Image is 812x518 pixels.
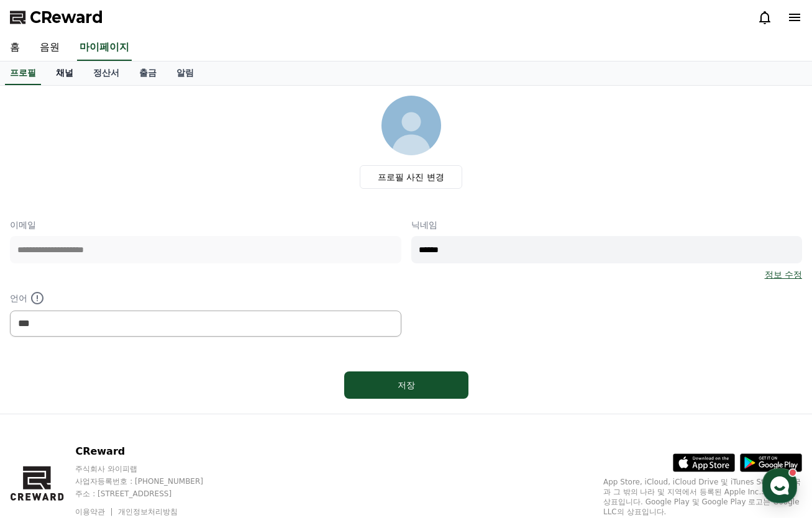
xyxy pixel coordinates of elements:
[765,268,802,281] a: 정보 수정
[46,61,83,85] a: 채널
[75,464,227,474] p: 주식회사 와이피랩
[10,291,401,306] p: 언어
[118,507,178,516] a: 개인정보처리방침
[192,412,207,422] span: 설정
[75,444,227,459] p: CReward
[344,371,468,399] button: 저장
[360,165,462,189] label: 프로필 사진 변경
[411,219,803,231] p: 닉네임
[39,412,47,422] span: 홈
[75,489,227,499] p: 주소 : [STREET_ADDRESS]
[77,35,132,61] a: 마이페이지
[167,61,204,85] a: 알림
[160,394,239,425] a: 설정
[30,7,103,27] span: CReward
[4,394,82,425] a: 홈
[129,61,167,85] a: 출금
[82,394,160,425] a: 대화
[75,507,114,516] a: 이용약관
[30,35,70,61] a: 음원
[369,379,444,391] div: 저장
[10,7,103,27] a: CReward
[114,413,129,423] span: 대화
[5,61,41,85] a: 프로필
[75,476,227,486] p: 사업자등록번호 : [PHONE_NUMBER]
[381,96,441,155] img: profile_image
[10,219,401,231] p: 이메일
[603,477,802,517] p: App Store, iCloud, iCloud Drive 및 iTunes Store는 미국과 그 밖의 나라 및 지역에서 등록된 Apple Inc.의 서비스 상표입니다. Goo...
[83,61,129,85] a: 정산서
